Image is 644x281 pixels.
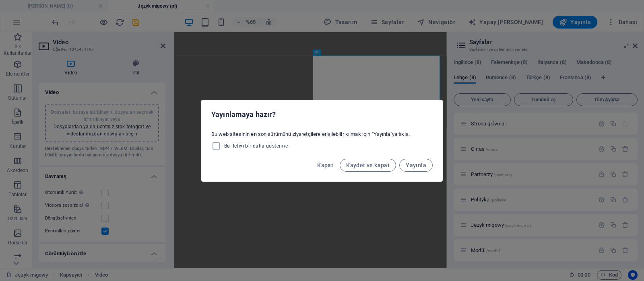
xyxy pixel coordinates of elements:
[340,159,396,172] button: Kaydet ve kapat
[224,143,288,149] span: Bu iletiyi bir daha gösterme
[399,159,433,172] button: Yayınla
[314,159,336,172] button: Kapat
[406,162,426,168] span: Yayınla
[317,162,333,168] span: Kapat
[346,162,390,168] span: Kaydet ve kapat
[202,127,442,154] div: Bu web sitesinin en son sürümünü ziyaretçilere erişilebilir kılmak için "Yayınla"ya tıkla.
[211,110,433,119] h2: Yayınlamaya hazır?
